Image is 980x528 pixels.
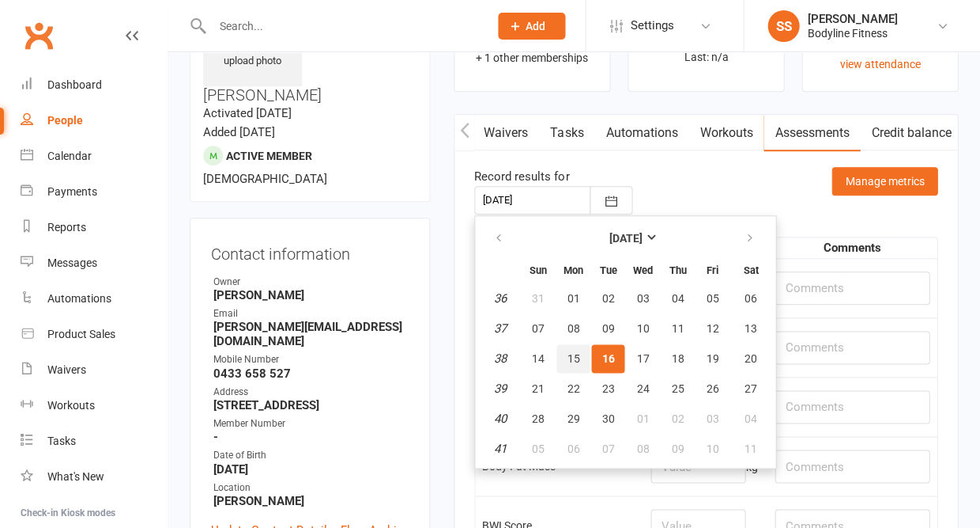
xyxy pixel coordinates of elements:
button: Manage metrics [831,167,937,196]
strong: 0433 658 527 [213,367,409,381]
div: Reports [47,221,86,234]
button: 02 [591,284,624,313]
span: 23 [601,382,614,395]
strong: [STREET_ADDRESS] [213,398,409,412]
div: Messages [47,256,97,269]
small: Saturday [743,264,758,276]
button: 24 [626,374,659,403]
button: Add [498,13,565,40]
span: 18 [671,352,684,365]
button: 18 [661,344,694,373]
button: 03 [695,405,729,433]
div: Workouts [47,399,95,412]
button: 05 [695,284,729,313]
button: 11 [730,435,771,463]
span: Add [526,20,545,32]
button: 06 [556,435,590,463]
span: 03 [706,412,718,425]
span: 12 [706,322,718,335]
span: 16 [601,352,614,365]
a: Waivers [473,115,539,151]
span: 11 [671,322,684,335]
input: Comments [775,272,929,305]
div: Calendar [47,150,92,162]
button: 27 [730,374,771,403]
span: 07 [532,322,545,335]
small: Thursday [669,264,686,276]
span: 10 [706,443,718,455]
button: 26 [695,374,729,403]
button: 05 [522,435,555,463]
strong: - [213,430,409,444]
div: Bodyline Fitness [807,26,897,40]
button: 04 [730,405,771,433]
input: Comments [775,390,929,424]
a: view attendance [839,58,920,70]
a: Tasks [21,424,167,459]
a: Automations [21,281,167,317]
div: Date of Birth [213,448,409,463]
button: 09 [591,314,624,343]
button: 07 [522,314,555,343]
button: 20 [730,344,771,373]
a: Reports [21,210,167,245]
span: Settings [630,8,673,44]
span: 08 [567,322,579,335]
time: Activated [DATE] [203,106,292,120]
span: 09 [671,443,684,455]
span: 25 [671,382,684,395]
span: 05 [706,292,718,305]
button: 09 [661,435,694,463]
div: SS [767,10,799,42]
strong: [PERSON_NAME] [213,288,409,302]
span: 28 [532,412,545,425]
small: Monday [563,264,583,276]
button: 01 [556,284,590,313]
strong: [PERSON_NAME] [213,493,409,507]
span: 10 [636,322,649,335]
span: [DEMOGRAPHIC_DATA] [203,172,327,186]
div: What's New [47,470,104,483]
span: 08 [636,443,649,455]
button: 11 [661,314,694,343]
a: Product Sales [21,317,167,352]
em: 38 [494,351,507,366]
span: 01 [567,292,579,305]
span: 02 [671,412,684,425]
button: 28 [522,405,555,433]
div: Location [213,480,409,495]
span: 24 [636,382,649,395]
span: 31 [532,292,545,305]
a: Tasks [539,115,594,151]
a: Payments [21,174,167,210]
div: [PERSON_NAME] [807,12,897,26]
span: 02 [601,292,614,305]
a: Credit balance [860,115,962,151]
span: Record results for [474,169,569,184]
button: 06 [730,284,771,313]
small: Friday [707,264,718,276]
button: 13 [730,314,771,343]
button: 03 [626,284,659,313]
div: People [47,114,83,127]
small: Wednesday [633,264,653,276]
input: Comments [775,450,929,483]
span: 04 [744,412,757,425]
span: 01 [636,412,649,425]
button: 23 [591,374,624,403]
span: 17 [636,352,649,365]
small: Tuesday [599,264,616,276]
a: Workouts [21,388,167,424]
div: Payments [47,185,97,198]
button: 15 [556,344,590,373]
div: Mobile Number [213,352,409,367]
div: Product Sales [47,328,115,340]
a: What's New [21,459,167,495]
strong: [DATE] [609,232,642,245]
button: 07 [591,435,624,463]
span: 11 [744,443,757,455]
a: Calendar [21,139,167,174]
em: 39 [494,382,507,396]
div: Address [213,385,409,400]
button: 30 [591,405,624,433]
